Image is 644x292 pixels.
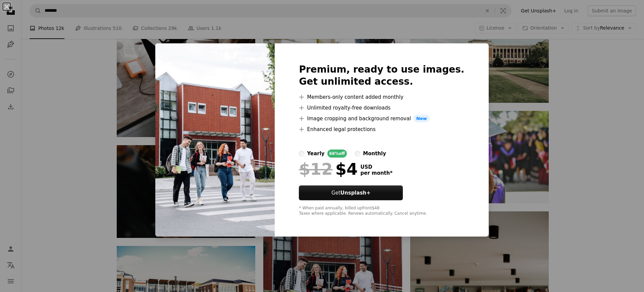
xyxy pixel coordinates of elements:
[360,170,392,176] span: per month *
[155,43,275,237] img: premium_photo-1691962723291-d5d82743fb4b
[299,160,358,178] div: $4
[299,104,464,112] li: Unlimited royalty-free downloads
[360,164,392,170] span: USD
[299,185,403,200] button: GetUnsplash+
[299,151,304,156] input: yearly66%off
[299,206,464,216] div: * When paid annually, billed upfront $48 Taxes where applicable. Renews automatically. Cancel any...
[363,150,386,158] div: monthly
[299,115,464,123] li: Image cropping and background removal
[299,93,464,101] li: Members-only content added monthly
[340,190,371,196] strong: Unsplash+
[355,151,360,156] input: monthly
[299,160,332,178] span: $12
[414,115,430,123] span: New
[299,125,464,133] li: Enhanced legal protections
[299,64,464,88] h2: Premium, ready to use images. Get unlimited access.
[307,150,324,158] div: yearly
[327,150,347,158] div: 66% off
